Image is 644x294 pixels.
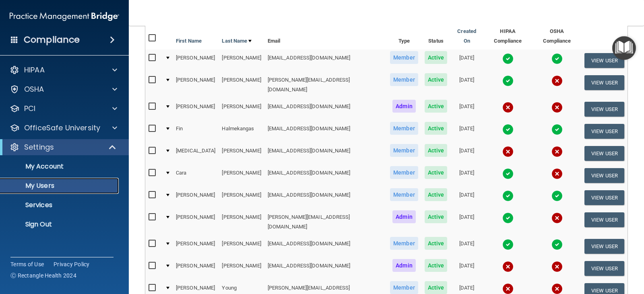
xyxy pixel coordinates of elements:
[54,260,90,268] a: Privacy Policy
[392,210,416,223] span: Admin
[450,209,483,235] td: [DATE]
[584,146,624,161] button: View User
[454,27,480,46] a: Created On
[450,120,483,142] td: [DATE]
[24,84,44,94] p: OSHA
[502,212,514,224] img: tick.e7d51cea.svg
[10,123,117,133] a: OfficeSafe University
[264,257,387,280] td: [EMAIL_ADDRESS][DOMAIN_NAME]
[10,142,117,152] a: Settings
[505,241,634,273] iframe: Drift Widget Chat Controller
[173,98,219,120] td: [PERSON_NAME]
[219,187,264,209] td: [PERSON_NAME]
[450,187,483,209] td: [DATE]
[584,124,624,139] button: View User
[584,102,624,117] button: View User
[219,120,264,142] td: Halmekangas
[264,23,387,49] th: Email
[24,104,35,113] p: PCI
[390,237,418,250] span: Member
[390,166,418,179] span: Member
[390,51,418,64] span: Member
[483,23,533,49] th: HIPAA Compliance
[24,123,100,133] p: OfficeSafe University
[5,220,115,228] p: Sign Out
[173,187,219,209] td: [PERSON_NAME]
[450,49,483,72] td: [DATE]
[425,237,448,250] span: Active
[425,100,448,113] span: Active
[425,259,448,272] span: Active
[392,259,416,272] span: Admin
[425,166,448,179] span: Active
[10,8,119,25] img: PMB logo
[264,72,387,98] td: [PERSON_NAME][EMAIL_ADDRESS][DOMAIN_NAME]
[173,209,219,235] td: [PERSON_NAME]
[387,23,421,49] th: Type
[264,142,387,164] td: [EMAIL_ADDRESS][DOMAIN_NAME]
[425,210,448,223] span: Active
[450,235,483,257] td: [DATE]
[450,257,483,280] td: [DATE]
[10,271,76,280] span: Ⓒ Rectangle Health 2024
[425,281,448,294] span: Active
[533,23,581,49] th: OSHA Compliance
[551,102,563,113] img: cross.ca9f0e7f.svg
[24,34,80,45] h4: Compliance
[502,146,514,157] img: cross.ca9f0e7f.svg
[392,100,416,113] span: Admin
[425,144,448,157] span: Active
[264,187,387,209] td: [EMAIL_ADDRESS][DOMAIN_NAME]
[551,75,563,86] img: cross.ca9f0e7f.svg
[173,164,219,187] td: Cara
[584,212,624,227] button: View User
[173,142,219,164] td: [MEDICAL_DATA]
[551,212,563,224] img: cross.ca9f0e7f.svg
[584,168,624,183] button: View User
[173,235,219,257] td: [PERSON_NAME]
[390,144,418,157] span: Member
[584,75,624,90] button: View User
[264,120,387,142] td: [EMAIL_ADDRESS][DOMAIN_NAME]
[390,188,418,201] span: Member
[502,168,514,179] img: tick.e7d51cea.svg
[5,201,115,209] p: Services
[551,190,563,201] img: tick.e7d51cea.svg
[425,51,448,64] span: Active
[425,188,448,201] span: Active
[551,124,563,135] img: tick.e7d51cea.svg
[264,235,387,257] td: [EMAIL_ADDRESS][DOMAIN_NAME]
[5,162,115,171] p: My Account
[502,102,514,113] img: cross.ca9f0e7f.svg
[219,49,264,72] td: [PERSON_NAME]
[390,281,418,294] span: Member
[173,257,219,280] td: [PERSON_NAME]
[425,122,448,135] span: Active
[551,146,563,157] img: cross.ca9f0e7f.svg
[450,142,483,164] td: [DATE]
[551,168,563,179] img: cross.ca9f0e7f.svg
[584,53,624,68] button: View User
[502,190,514,201] img: tick.e7d51cea.svg
[219,257,264,280] td: [PERSON_NAME]
[219,98,264,120] td: [PERSON_NAME]
[264,49,387,72] td: [EMAIL_ADDRESS][DOMAIN_NAME]
[5,182,115,190] p: My Users
[502,53,514,64] img: tick.e7d51cea.svg
[264,209,387,235] td: [PERSON_NAME][EMAIL_ADDRESS][DOMAIN_NAME]
[176,36,202,46] a: First Name
[10,65,117,75] a: HIPAA
[551,239,563,250] img: tick.e7d51cea.svg
[222,36,252,46] a: Last Name
[173,72,219,98] td: [PERSON_NAME]
[425,73,448,86] span: Active
[219,72,264,98] td: [PERSON_NAME]
[502,124,514,135] img: tick.e7d51cea.svg
[450,72,483,98] td: [DATE]
[10,104,117,113] a: PCI
[264,98,387,120] td: [EMAIL_ADDRESS][DOMAIN_NAME]
[390,73,418,86] span: Member
[421,23,451,49] th: Status
[450,164,483,187] td: [DATE]
[551,53,563,64] img: tick.e7d51cea.svg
